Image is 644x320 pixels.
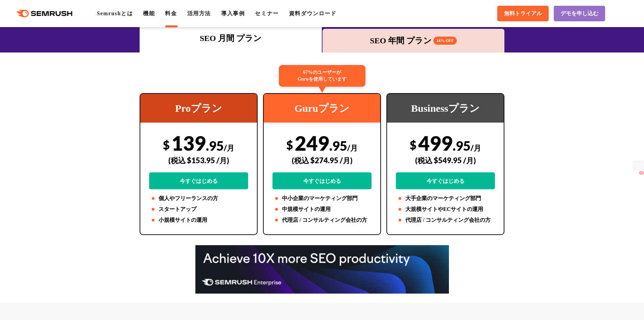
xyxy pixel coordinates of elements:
span: /月 [471,143,481,152]
a: 今すぐはじめる [272,172,372,189]
div: 139 [149,131,248,189]
li: 中小企業のマーケティング部門 [272,194,372,202]
a: セミナー [255,10,279,16]
a: 機能 [143,10,155,16]
span: .95 [329,138,347,153]
div: SEO 年間 プラン [326,35,501,47]
a: 導入事例 [221,10,245,16]
div: Proプラン [140,94,257,123]
li: 個人やフリーランスの方 [149,194,248,202]
div: (税込 $549.95 /月) [396,148,495,172]
span: $ [410,138,416,152]
div: (税込 $153.95 /月) [149,148,248,172]
span: $ [163,138,170,152]
li: 大手企業のマーケティング部門 [396,194,495,202]
div: (税込 $274.95 /月) [272,148,372,172]
a: 料金 [165,10,177,16]
div: 67%のユーザーが Guruを使用しています [279,65,365,87]
div: 499 [396,131,495,189]
span: $ [286,138,293,152]
button: X [639,171,644,175]
span: /月 [347,143,358,152]
span: デモを申し込む [560,10,598,17]
li: 大規模サイトやECサイトの運用 [396,205,495,213]
a: 活用方法 [187,10,211,16]
li: 中規模サイトの運用 [272,205,372,213]
a: デモを申し込む [554,6,605,21]
span: 16% OFF [433,37,457,45]
div: 249 [272,131,372,189]
a: Semrushとは [97,10,133,16]
li: スタートアップ [149,205,248,213]
li: 小規模サイトの運用 [149,216,248,224]
li: 代理店 / コンサルティング会社の方 [396,216,495,224]
a: 無料トライアル [497,6,549,21]
a: 今すぐはじめる [396,172,495,189]
div: SEO 月間 プラン [143,32,318,44]
span: .95 [206,138,224,153]
div: Guruプラン [264,94,380,123]
li: 代理店 / コンサルティング会社の方 [272,216,372,224]
span: 無料トライアル [504,10,542,17]
span: .95 [453,138,471,153]
a: 資料ダウンロード [289,10,337,16]
a: 今すぐはじめる [149,172,248,189]
div: Businessプラン [387,94,504,123]
span: /月 [224,143,234,152]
